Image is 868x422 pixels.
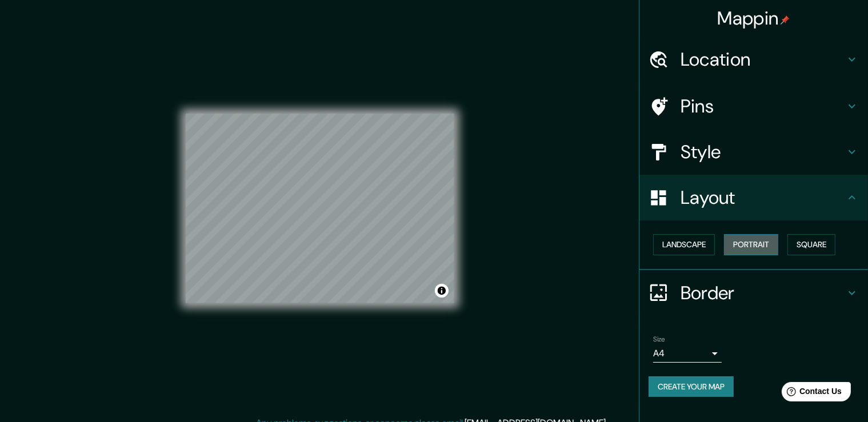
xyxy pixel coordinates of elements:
[639,83,868,129] div: Pins
[681,140,845,163] h4: Style
[681,282,845,304] h4: Border
[681,186,845,209] h4: Layout
[639,129,868,175] div: Style
[186,114,454,303] canvas: Map
[653,234,715,255] button: Landscape
[681,95,845,118] h4: Pins
[639,270,868,316] div: Border
[718,7,790,30] h4: Mappin
[435,284,449,298] button: Toggle attribution
[649,376,734,397] button: Create your map
[781,15,790,25] img: pin-icon.png
[639,175,868,220] div: Layout
[787,234,835,255] button: Square
[639,37,868,82] div: Location
[653,334,665,344] label: Size
[653,344,722,363] div: A4
[681,48,845,71] h4: Location
[766,377,855,409] iframe: Help widget launcher
[724,234,778,255] button: Portrait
